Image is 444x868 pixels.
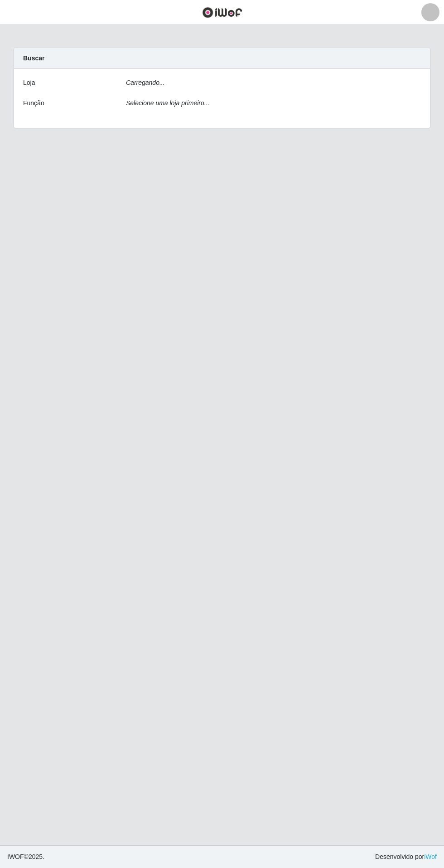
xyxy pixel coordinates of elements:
[126,79,165,86] i: Carregando...
[375,852,437,862] span: Desenvolvido por
[23,98,44,108] label: Função
[126,99,209,107] i: Selecione uma loja primeiro...
[7,853,24,860] span: IWOF
[7,852,44,862] span: © 2025 .
[424,853,437,860] a: iWof
[23,54,44,62] strong: Buscar
[202,7,242,18] img: CoreUI Logo
[23,78,35,88] label: Loja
